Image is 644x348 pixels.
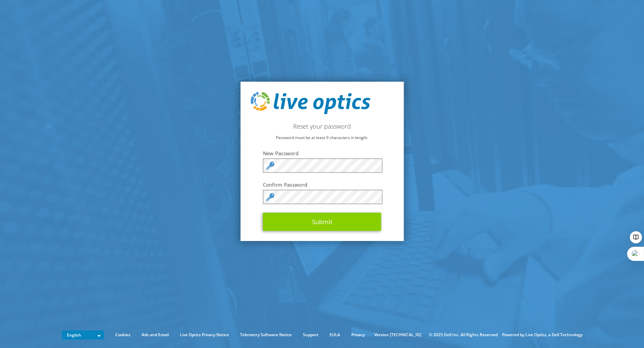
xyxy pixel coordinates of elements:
a: Privacy [346,331,370,339]
h2: Reset your password [251,123,393,130]
label: New Password [263,150,381,157]
p: Password must be at least 9 characters in length. [251,134,393,141]
button: Submit [263,213,381,231]
li: © 2025 Dell Inc. All Rights Reserved [426,331,501,339]
a: EULA [325,331,345,339]
li: Version [TECHNICAL_ID] [371,331,425,339]
label: Confirm Password [263,181,381,188]
a: Live Optics Privacy Notice [175,331,234,339]
a: Telemetry Software Notice [235,331,297,339]
img: live_optics_svg.svg [251,92,370,114]
a: Support [298,331,324,339]
a: Cookies [110,331,136,339]
li: Powered by Live Optics, a Dell Technology [502,331,582,339]
a: Ads and Email [137,331,174,339]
